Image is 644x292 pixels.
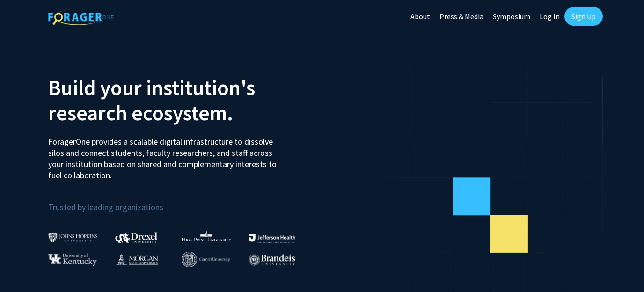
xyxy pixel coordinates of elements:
img: Brandeis University [249,254,295,266]
h2: Build your institution's research ecosystem. [48,75,315,125]
a: Sign Up [564,7,603,26]
img: Drexel University [115,232,157,243]
img: University of Kentucky [48,253,97,266]
p: Trusted by leading organizations [48,189,315,214]
img: Cornell University [182,252,230,267]
img: Johns Hopkins University [48,233,98,242]
img: Morgan State University [115,253,158,265]
img: High Point University [182,230,231,241]
img: ForagerOne Logo [48,9,114,25]
p: ForagerOne provides a scalable digital infrastructure to dissolve silos and connect students, fac... [48,129,283,181]
img: Thomas Jefferson University [249,234,295,242]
